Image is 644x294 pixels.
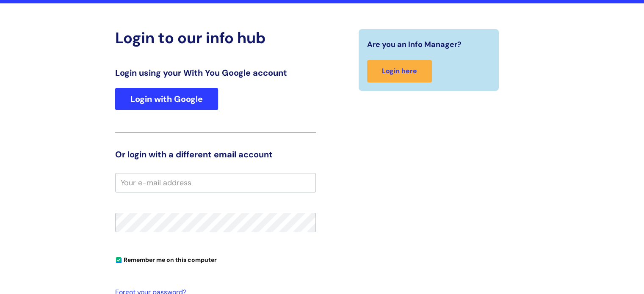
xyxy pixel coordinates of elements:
div: You can uncheck this option if you're logging in from a shared device [115,253,316,266]
h3: Or login with a different email account [115,149,316,159]
a: Login here [367,60,432,82]
input: Remember me on this computer [116,258,122,263]
a: Login with Google [115,88,218,110]
span: Are you an Info Manager? [367,38,462,51]
h2: Login to our info hub [115,29,316,47]
label: Remember me on this computer [115,254,217,264]
h3: Login using your With You Google account [115,68,316,78]
input: Your e-mail address [115,173,316,192]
